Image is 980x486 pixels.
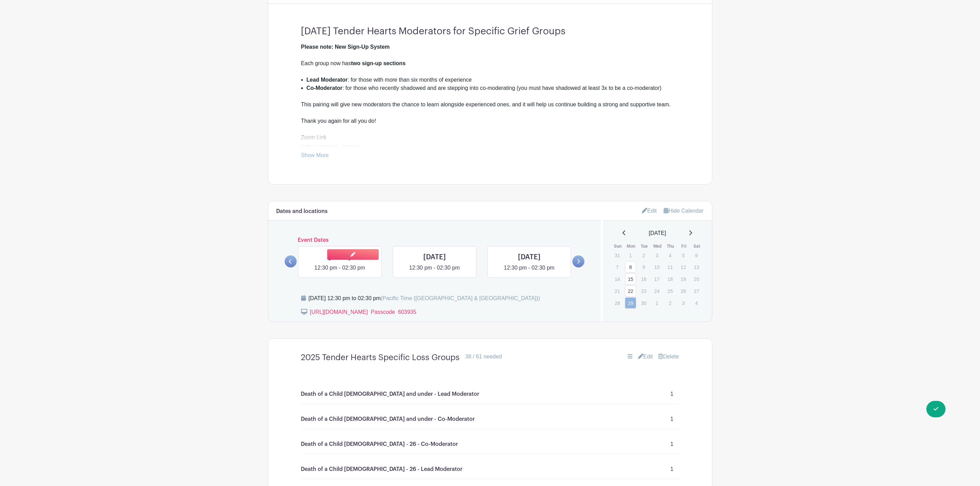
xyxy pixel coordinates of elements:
p: 3 [651,250,663,261]
p: 1 [671,415,674,423]
p: 27 [691,286,702,296]
a: 15 [625,273,636,285]
a: Hide Calendar [664,208,704,214]
div: Each group now has [301,59,679,76]
strong: Co-Moderator [307,85,343,91]
p: 17 [651,274,663,284]
li: : for those with more than six months of experience [307,76,679,84]
p: 23 [638,286,649,296]
a: 8 [625,261,636,273]
p: Death of a Child [DEMOGRAPHIC_DATA] - 26 - Lead Moderator [301,465,463,473]
strong: Lead Moderator [307,77,348,83]
a: Edit [638,353,653,361]
p: 30 [638,298,649,308]
th: Wed [651,243,664,250]
p: 31 [612,250,623,261]
p: 25 [664,286,676,296]
th: Sat [690,243,704,250]
p: 6 [691,250,702,261]
th: Mon [625,243,638,250]
div: This pairing will give new moderators the chance to learn alongside experienced ones, and it will... [301,100,679,158]
p: 21 [612,286,623,296]
h6: Dates and locations [276,208,328,215]
a: [URL][DOMAIN_NAME] [301,143,359,149]
p: 1 [651,298,663,308]
th: Tue [638,243,651,250]
span: (Pacific Time ([GEOGRAPHIC_DATA] & [GEOGRAPHIC_DATA])) [381,295,540,301]
p: Death of a Child [DEMOGRAPHIC_DATA] and under - Co-Moderator [301,415,475,423]
p: 10 [651,262,663,272]
h3: [DATE] Tender Hearts Moderators for Specific Grief Groups [301,20,679,37]
p: 11 [664,262,676,272]
h4: 2025 Tender Hearts Specific Loss Groups [301,353,460,363]
p: 12 [678,262,689,272]
p: 2 [638,250,649,261]
a: 22 [625,285,636,297]
p: 2 [664,298,676,308]
p: Death of a Child [DEMOGRAPHIC_DATA] and under - Lead Moderator [301,390,480,398]
p: 5 [678,250,689,261]
p: 13 [691,262,702,272]
p: Death of a Child [DEMOGRAPHIC_DATA] - 26 - Co-Moderator [301,440,458,448]
p: 1 [671,440,674,448]
p: 20 [691,274,702,284]
li: : for those who recently shadowed and are stepping into co-moderating (you must have shadowed at ... [307,84,679,100]
th: Thu [664,243,677,250]
strong: two sign-up sections [351,60,405,66]
p: 1 [625,250,636,261]
p: 7 [612,262,623,272]
a: Delete [658,353,679,361]
p: 14 [612,274,623,284]
p: 1 [671,390,674,398]
th: Fri [677,243,691,250]
a: Show More [301,152,329,161]
p: 24 [651,286,663,296]
p: 4 [664,250,676,261]
div: [DATE] 12:30 pm to 02:30 pm [309,294,540,303]
p: 1 [671,465,674,473]
h6: Event Dates [297,237,573,244]
strong: Please note: New Sign-Up System [301,44,390,50]
p: 19 [678,274,689,284]
div: 38 / 61 needed [465,353,502,361]
a: [URL][DOMAIN_NAME] Passcode 603935 [310,309,416,315]
p: 26 [678,286,689,296]
p: 9 [638,262,649,272]
p: 4 [691,298,702,308]
p: 3 [678,298,689,308]
a: 29 [625,297,636,309]
p: 16 [638,274,649,284]
span: [DATE] [649,229,666,237]
a: Edit [642,205,657,216]
p: 28 [612,298,623,308]
p: 18 [664,274,676,284]
th: Sun [611,243,625,250]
